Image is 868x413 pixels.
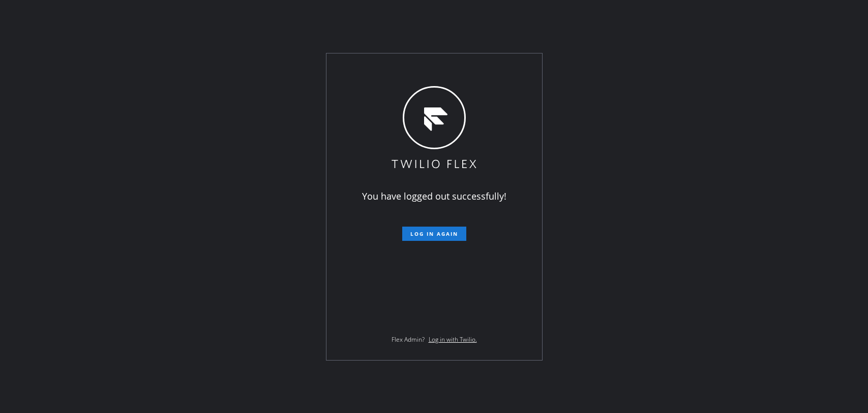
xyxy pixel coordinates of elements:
[429,335,477,344] a: Log in with Twilio.
[392,335,425,344] span: Flex Admin?
[402,227,466,241] button: Log in again
[362,190,506,202] span: You have logged out successfully!
[410,230,458,237] span: Log in again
